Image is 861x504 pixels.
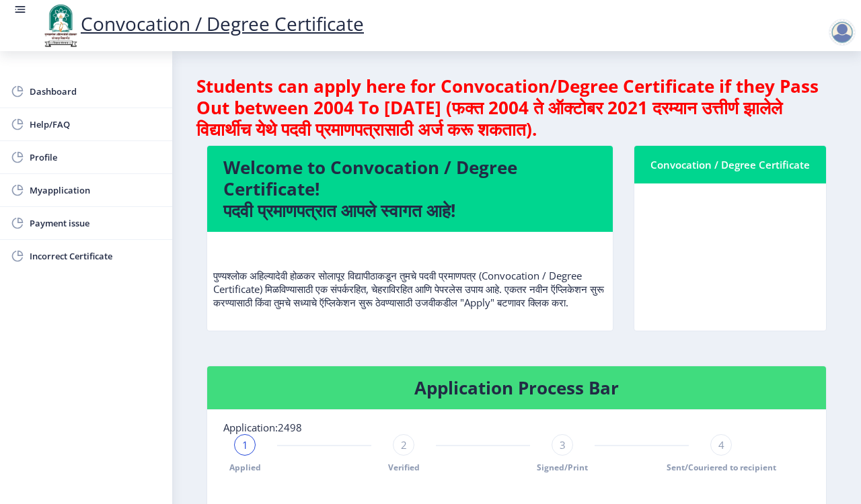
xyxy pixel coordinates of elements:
span: 4 [718,438,724,452]
span: 2 [401,438,407,452]
span: Dashboard [30,83,161,99]
span: Sent/Couriered to recipient [667,462,776,473]
span: Profile [30,149,161,165]
span: Help/FAQ [30,116,161,132]
span: Incorrect Certificate [30,248,161,264]
h4: Welcome to Convocation / Degree Certificate! पदवी प्रमाणपत्रात आपले स्वागत आहे! [223,157,597,221]
span: Signed/Print [537,462,588,473]
a: Convocation / Degree Certificate [40,11,364,36]
img: logo [40,3,81,48]
span: Verified [388,462,420,473]
span: 1 [242,438,248,452]
h4: Students can apply here for Convocation/Degree Certificate if they Pass Out between 2004 To [DATE... [196,75,837,140]
span: Payment issue [30,215,161,231]
span: Applied [229,462,261,473]
span: Myapplication [30,182,161,198]
span: Application:2498 [223,421,302,434]
span: 3 [560,438,566,452]
h4: Application Process Bar [223,377,810,398]
p: पुण्यश्लोक अहिल्यादेवी होळकर सोलापूर विद्यापीठाकडून तुमचे पदवी प्रमाणपत्र (Convocation / Degree C... [213,242,607,309]
div: Convocation / Degree Certificate [650,157,810,173]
